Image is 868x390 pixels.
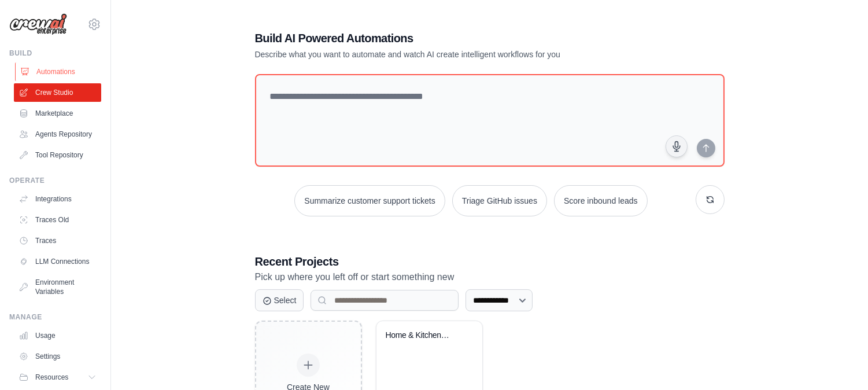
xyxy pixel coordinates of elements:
[9,49,101,58] div: Build
[14,231,101,250] a: Traces
[35,373,68,382] span: Resources
[14,125,101,144] a: Agents Repository
[255,49,644,60] p: Describe what you want to automate and watch AI create intelligent workflows for you
[386,330,456,341] div: Home & Kitchen Affiliate Marketing Automation
[14,326,101,345] a: Usage
[14,104,101,123] a: Marketplace
[9,176,101,185] div: Operate
[294,185,445,216] button: Summarize customer support tickets
[666,135,688,157] button: Click to speak your automation idea
[14,368,101,387] button: Resources
[255,30,644,46] h1: Build AI Powered Automations
[554,185,648,216] button: Score inbound leads
[14,83,101,102] a: Crew Studio
[452,185,547,216] button: Triage GitHub issues
[14,252,101,271] a: LLM Connections
[14,273,101,301] a: Environment Variables
[14,146,101,164] a: Tool Repository
[255,270,725,285] p: Pick up where you left off or start something new
[15,62,102,81] a: Automations
[9,312,101,322] div: Manage
[255,253,725,270] h3: Recent Projects
[255,289,304,311] button: Select
[14,347,101,366] a: Settings
[14,190,101,208] a: Integrations
[14,211,101,229] a: Traces Old
[810,334,868,390] iframe: Chat Widget
[696,185,725,214] button: Get new suggestions
[9,13,67,35] img: Logo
